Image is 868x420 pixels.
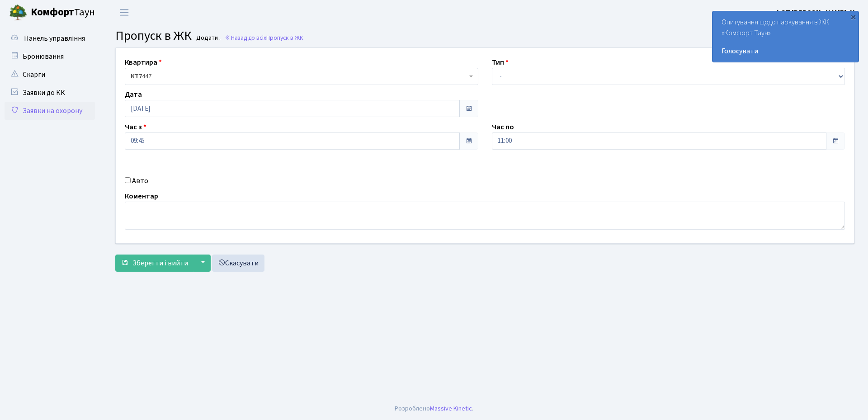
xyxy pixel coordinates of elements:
b: КТ7 [131,72,142,81]
a: Бронювання [5,47,95,66]
a: Панель управління [5,29,95,47]
label: Коментар [125,191,158,202]
a: Скарги [5,66,95,84]
button: Переключити навігацію [113,5,136,20]
label: Дата [125,89,142,100]
img: logo.png [9,4,27,22]
label: Тип [492,57,509,68]
div: × [849,12,858,21]
div: Опитування щодо паркування в ЖК «Комфорт Таун» [712,11,859,62]
button: Зберегти і вийти [115,255,194,272]
a: Заявки на охорону [5,102,95,120]
label: Час з [125,122,146,132]
a: Голосувати [722,46,849,57]
span: <b>КТ7</b>&nbsp;&nbsp;&nbsp;447 [131,72,467,81]
a: Massive Kinetic [430,404,472,413]
a: Назад до всіхПропуск в ЖК [225,33,303,42]
label: Авто [132,175,148,186]
small: Додати . [194,34,221,42]
div: Розроблено . [395,404,473,414]
span: Зберегти і вийти [132,258,188,268]
span: Пропуск в ЖК [115,27,192,45]
label: Квартира [125,57,162,68]
span: Панель управління [24,33,85,43]
label: Час по [492,122,514,132]
span: Таун [31,5,95,20]
a: ФОП [PERSON_NAME]. Н. [775,7,857,18]
a: Заявки до КК [5,84,95,102]
b: ФОП [PERSON_NAME]. Н. [775,8,857,18]
b: Комфорт [31,5,74,19]
span: <b>КТ7</b>&nbsp;&nbsp;&nbsp;447 [125,68,478,85]
a: Скасувати [212,255,264,272]
span: Пропуск в ЖК [266,33,303,42]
